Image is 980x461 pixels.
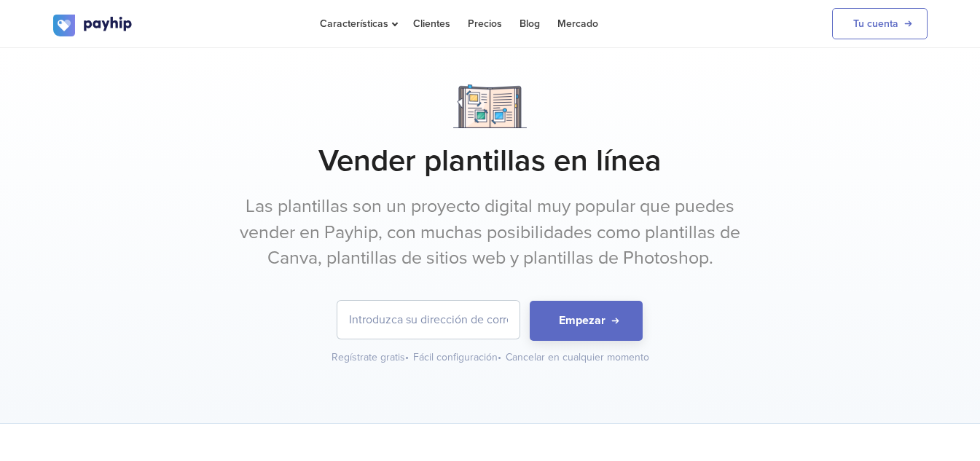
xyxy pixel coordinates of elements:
[405,351,409,363] span: •
[337,301,520,339] input: Introduzca su dirección de correo electrónico
[530,301,643,341] button: Empezar
[506,350,649,365] div: Cancelar en cualquier momento
[53,15,133,36] img: logo.svg
[332,350,410,365] div: Regístrate gratis
[217,194,764,272] p: Las plantillas son un proyecto digital muy popular que puedes vender en Payhip, con muchas posibi...
[453,84,527,128] img: Notebook.png
[832,8,928,39] a: Tu cuenta
[320,17,396,30] span: Características
[498,351,501,363] span: •
[53,143,928,179] h1: Vender plantillas en línea
[413,350,503,365] div: Fácil configuración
